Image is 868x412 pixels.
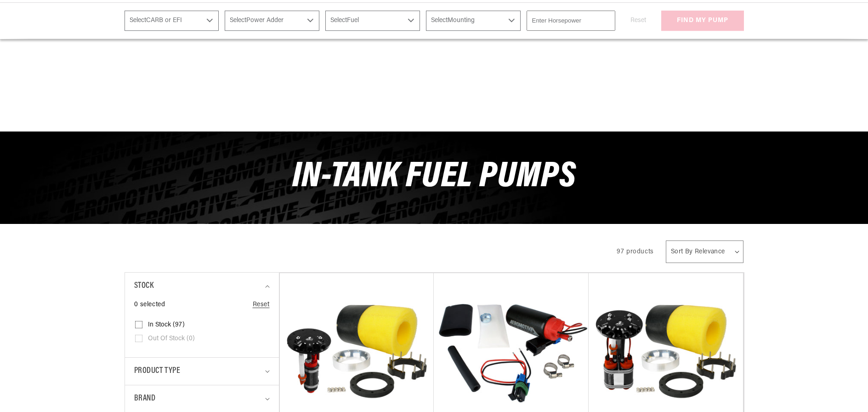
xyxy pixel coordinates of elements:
[617,248,654,255] span: 97 products
[325,11,420,31] select: Fuel
[134,300,165,310] span: 0 selected
[527,11,615,31] input: Enter Horsepower
[134,365,181,378] span: Product type
[148,335,195,343] span: Out of stock (0)
[148,321,185,329] span: In stock (97)
[134,358,270,385] summary: Product type (0 selected)
[125,11,219,31] select: CARB or EFI
[134,273,270,300] summary: Stock (0 selected)
[292,159,576,195] span: In-Tank Fuel Pumps
[253,300,270,310] a: Reset
[225,11,319,31] select: Power Adder
[134,280,154,293] span: Stock
[426,11,521,31] select: Mounting
[134,392,156,406] span: Brand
